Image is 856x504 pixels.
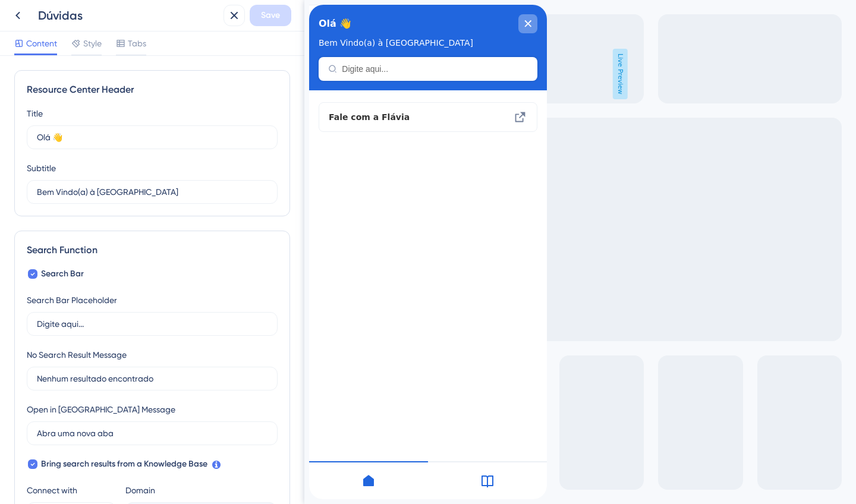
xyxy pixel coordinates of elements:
input: Title [37,131,267,144]
span: Olá 👋 [10,10,42,28]
div: 3 [114,6,118,15]
input: Digite aqui... [37,317,267,330]
span: Fale com a Flávia [20,105,159,119]
div: Title [27,106,43,121]
div: Dúvidas [38,7,219,24]
span: Tire suas dúvidas aqui [5,3,106,17]
div: Search Bar Placeholder [27,293,117,307]
span: Bring search results from a Knowledge Base [41,457,207,471]
div: Connect with [27,483,116,497]
span: Search Bar [41,267,84,281]
div: Fale com a Flávia [20,105,178,119]
span: Save [261,8,280,23]
div: Open in [GEOGRAPHIC_DATA] Message [27,402,175,417]
div: Subtitle [27,161,56,175]
span: Content [26,36,57,51]
div: Resource Center Header [27,83,278,97]
input: Nenhum resultado encontrado [37,372,267,385]
button: Save [250,5,291,26]
div: close resource center [209,10,228,29]
input: Abra uma nova aba [37,427,267,440]
input: Description [37,185,267,199]
span: Tabs [128,36,146,51]
span: Live Preview [309,49,323,99]
div: Search Function [27,243,278,257]
span: Style [83,36,102,51]
div: No Search Result Message [27,348,127,362]
input: Digite aqui... [33,59,219,69]
div: Domain [125,483,155,497]
span: Bem Vindo(a) à [GEOGRAPHIC_DATA] [10,33,164,43]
